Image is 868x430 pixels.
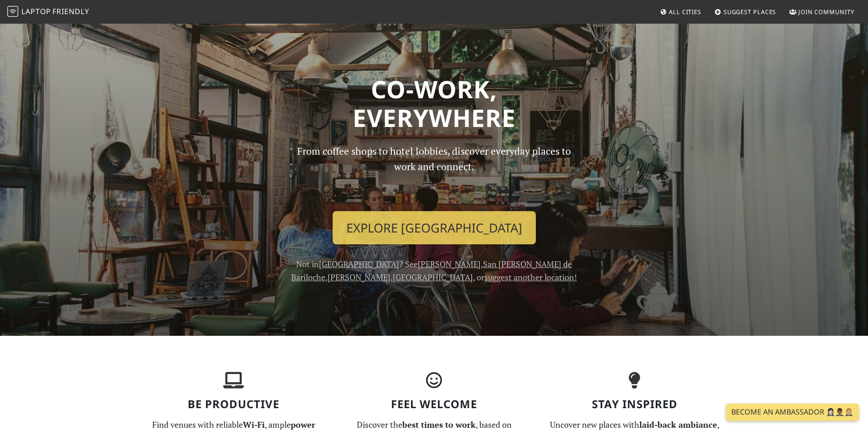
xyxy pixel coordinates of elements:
a: Suggest Places [711,4,780,20]
a: Explore [GEOGRAPHIC_DATA] [333,211,536,245]
span: Laptop [21,6,51,16]
h3: Be Productive [139,398,329,411]
a: [PERSON_NAME] [418,258,481,269]
strong: best times to work [402,419,476,430]
span: Join Community [798,8,854,16]
span: Not in ? See , , , , or [291,258,577,283]
strong: laid-back ambiance [639,419,717,430]
a: suggest another location! [484,272,577,283]
strong: Wi-Fi [243,419,265,430]
span: Suggest Places [724,8,776,16]
h1: Co-work, Everywhere [139,75,729,132]
a: San [PERSON_NAME] de Bariloche [291,258,572,283]
a: [GEOGRAPHIC_DATA] [393,272,473,283]
p: From coffee shops to hotel lobbies, discover everyday places to work and connect. [289,143,579,204]
a: All Cities [656,4,705,20]
a: Become an Ambassador 🤵🏻‍♀️🤵🏾‍♂️🤵🏼‍♀️ [726,404,859,421]
span: Friendly [52,6,89,16]
h3: Feel Welcome [339,398,529,411]
a: [GEOGRAPHIC_DATA] [319,258,399,269]
a: LaptopFriendly LaptopFriendly [7,4,89,20]
a: Join Community [786,4,858,20]
a: [PERSON_NAME] [328,272,390,283]
span: All Cities [669,8,701,16]
h3: Stay Inspired [540,398,729,411]
img: LaptopFriendly [7,6,18,17]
